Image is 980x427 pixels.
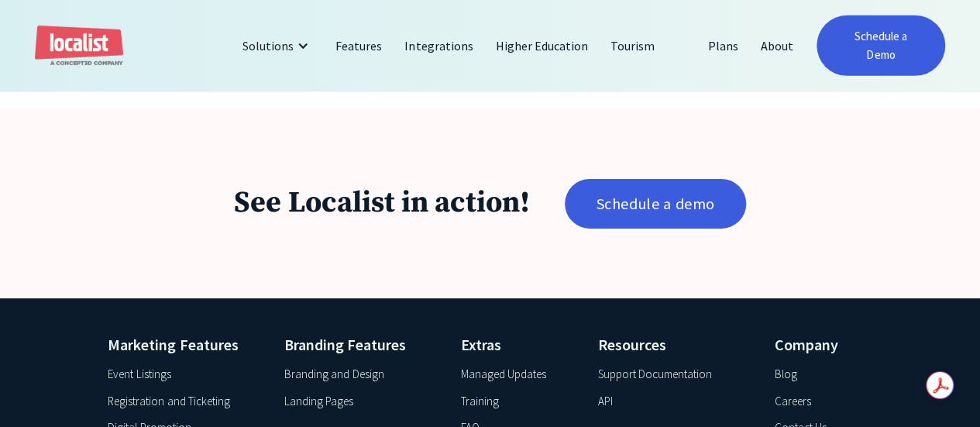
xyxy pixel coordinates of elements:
h4: Branding Features [284,333,441,356]
a: Landing Pages [284,393,353,411]
h4: Company [774,333,872,356]
a: Careers [774,393,810,411]
a: Plans [696,27,749,64]
a: Schedule a Demo [817,15,945,76]
h1: See Localist in action! [234,185,530,222]
h4: Resources [598,333,755,356]
a: Schedule a demo [565,179,745,229]
div: Solutions [231,27,325,64]
a: About [750,27,805,64]
a: Features [325,27,394,64]
a: Blog [774,366,796,384]
h4: Extras [461,333,579,356]
a: Tourism [600,27,666,64]
a: Training [461,393,499,411]
a: Integrations [394,27,484,64]
a: Registration and Ticketing [108,393,230,411]
a: Support Documentation [598,366,713,384]
a: Event Listings [108,366,170,384]
a: API [598,393,613,411]
div: Solutions [242,36,294,55]
a: home [35,26,123,67]
h4: Marketing Features [108,333,264,356]
a: Branding and Design [284,366,384,384]
a: Managed Updates [461,366,546,384]
a: Higher Education [485,27,600,64]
